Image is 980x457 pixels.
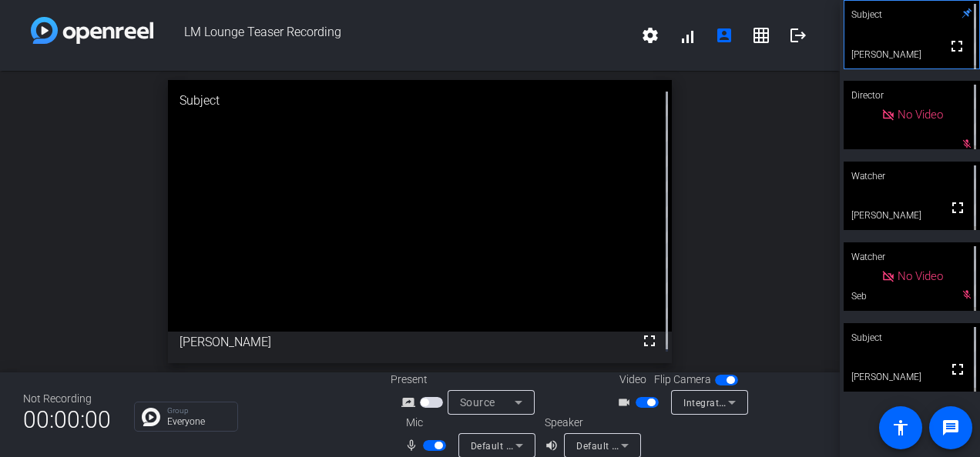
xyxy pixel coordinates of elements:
div: Watcher [844,162,980,191]
mat-icon: videocam_outline [617,393,636,412]
div: Speaker [545,415,637,431]
span: 00:00:00 [23,401,111,439]
div: Not Recording [23,391,111,407]
mat-icon: screen_share_outline [401,393,420,412]
div: Subject [168,80,672,122]
mat-icon: volume_up [545,436,563,455]
span: Default - Microphone Array (Realtek(R) Audio) [471,439,676,452]
mat-icon: fullscreen [948,360,967,379]
span: Integrated Webcam (0c45:6a18) [683,396,830,409]
mat-icon: mic_none [404,436,423,455]
mat-icon: settings [641,26,659,45]
mat-icon: account_box [715,26,733,45]
span: Flip Camera [654,372,711,388]
mat-icon: grid_on [752,26,770,45]
p: Group [167,407,230,415]
p: Everyone [167,417,230,426]
span: Source [460,396,495,409]
span: Default - Speakers (Realtek(R) Audio) [576,439,743,452]
span: No Video [898,269,943,283]
mat-icon: message [941,419,960,437]
button: signal_cellular_alt [669,17,706,54]
span: LM Lounge Teaser Recording [153,17,632,54]
img: white-gradient.svg [31,17,153,44]
mat-icon: fullscreen [640,332,659,350]
div: Mic [391,415,545,431]
mat-icon: accessibility [891,419,910,437]
mat-icon: fullscreen [948,37,966,55]
div: Watcher [844,242,980,272]
div: Present [391,372,545,388]
span: Video [619,372,646,388]
span: No Video [898,108,943,122]
mat-icon: logout [789,26,807,45]
div: Subject [844,323,980,352]
img: Chat Icon [142,408,160,426]
div: Director [844,81,980,110]
mat-icon: fullscreen [948,198,967,217]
